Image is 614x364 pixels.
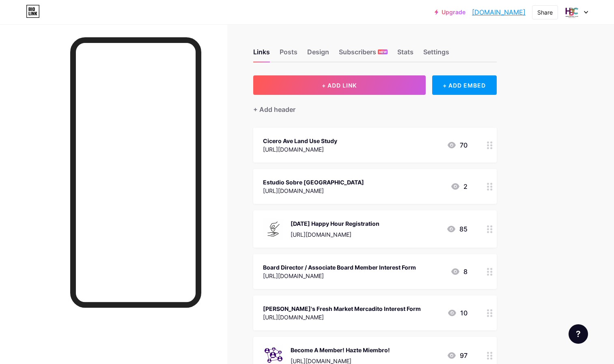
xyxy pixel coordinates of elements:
[291,219,379,228] div: [DATE] Happy Hour Registration
[322,82,357,89] span: + ADD LINK
[447,308,468,318] div: 10
[263,178,364,186] div: Estudio Sobre [GEOGRAPHIC_DATA]
[446,224,468,234] div: 85
[307,47,329,62] div: Design
[253,75,426,95] button: + ADD LINK
[397,47,414,62] div: Stats
[253,47,270,62] div: Links
[263,304,421,313] div: [PERSON_NAME]'s Fresh Market Mercadito Interest Form
[423,47,449,62] div: Settings
[263,145,337,154] div: [URL][DOMAIN_NAME]
[379,49,387,54] span: NEW
[432,75,497,95] div: + ADD EMBED
[263,272,416,280] div: [URL][DOMAIN_NAME]
[253,105,295,114] div: + Add header
[450,182,468,191] div: 2
[263,137,337,145] div: Cicero Ave Land Use Study
[339,47,388,62] div: Subscribers
[263,218,284,240] img: Aug 29th Happy Hour Registration
[472,7,526,17] a: [DOMAIN_NAME]
[450,267,468,276] div: 8
[291,346,390,354] div: Become A Member! Hazte Miembro!
[263,186,364,195] div: [URL][DOMAIN_NAME]
[447,351,468,360] div: 97
[291,230,379,239] div: [URL][DOMAIN_NAME]
[263,263,416,272] div: Board Director / Associate Board Member Interest Form
[263,313,421,321] div: [URL][DOMAIN_NAME]
[280,47,297,62] div: Posts
[564,4,580,20] img: belmontcraginchamber
[435,9,465,15] a: Upgrade
[447,140,468,150] div: 70
[537,8,553,17] div: Share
